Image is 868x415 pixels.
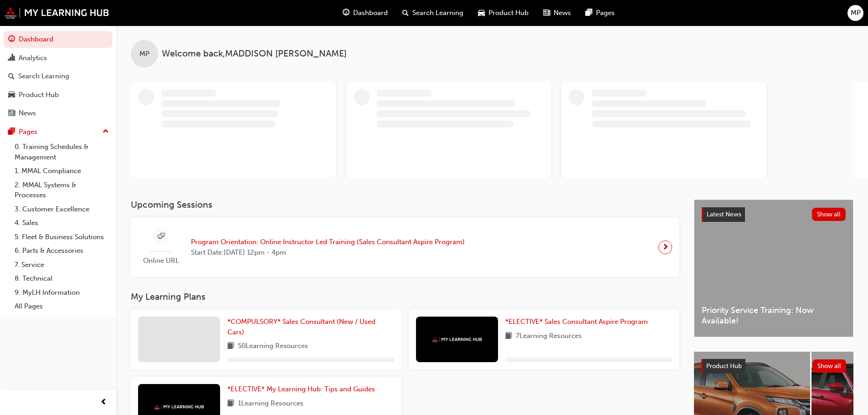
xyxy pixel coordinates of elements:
a: Online URLProgram Orientation: Online Instructor Led Training (Sales Consultant Aspire Program)St... [138,225,672,270]
span: Product Hub [706,362,742,370]
h3: My Learning Plans [131,292,679,302]
img: mmal [5,7,109,19]
a: 5. Fleet & Business Solutions [11,230,113,244]
span: 1 Learning Resources [238,398,303,410]
span: 50 Learning Resources [238,341,308,352]
a: search-iconSearch Learning [395,4,471,22]
span: up-icon [103,126,109,138]
span: car-icon [8,91,15,99]
a: Latest NewsShow all [702,207,846,222]
span: book-icon [505,331,512,342]
span: book-icon [227,341,234,352]
button: MP [847,5,863,21]
span: Pages [596,8,615,18]
a: 0. Training Schedules & Management [11,140,113,164]
button: Show all [812,359,847,373]
button: Pages [4,123,113,140]
a: 3. Customer Excellence [11,202,113,216]
span: guage-icon [8,36,15,44]
span: MP [139,49,149,59]
a: Latest NewsShow allPriority Service Training: Now Available! [694,200,853,337]
a: 9. MyLH Information [11,286,113,300]
span: book-icon [227,398,234,410]
span: Search Learning [412,8,463,18]
span: guage-icon [343,7,349,19]
a: pages-iconPages [578,4,622,22]
h3: Upcoming Sessions [131,200,679,210]
div: Analytics [19,53,47,63]
span: Start Date: [DATE] 12pm - 4pm [191,247,465,258]
span: *COMPULSORY* Sales Consultant (New / Used Cars) [227,318,375,336]
span: next-icon [662,241,669,254]
span: Priority Service Training: Now Available! [702,305,846,326]
a: 1. MMAL Compliance [11,164,113,178]
span: news-icon [8,109,15,118]
span: car-icon [478,7,485,19]
a: All Pages [11,299,113,313]
span: Latest News [707,210,741,218]
a: Search Learning [4,68,113,85]
span: MP [851,8,861,18]
a: 8. Technical [11,272,113,286]
a: News [4,105,113,122]
a: Analytics [4,50,113,67]
span: pages-icon [8,128,15,136]
span: Product Hub [488,8,529,18]
div: Search Learning [18,71,69,82]
div: News [19,108,36,118]
a: car-iconProduct Hub [471,4,536,22]
img: mmal [432,337,482,343]
div: Product Hub [19,90,59,100]
a: *ELECTIVE* My Learning Hub: Tips and Guides [227,384,379,395]
a: Product HubShow all [701,359,846,374]
span: Welcome back , MADDISON [PERSON_NAME] [162,49,347,59]
span: *ELECTIVE* My Learning Hub: Tips and Guides [227,385,375,393]
a: Dashboard [4,31,113,48]
a: 4. Sales [11,216,113,230]
span: chart-icon [8,54,15,62]
img: mmal [154,404,204,410]
button: DashboardAnalyticsSearch LearningProduct HubNews [4,29,113,123]
span: search-icon [8,72,15,81]
span: news-icon [543,7,550,19]
span: Program Orientation: Online Instructor Led Training (Sales Consultant Aspire Program) [191,237,465,247]
span: search-icon [402,7,409,19]
a: 7. Service [11,258,113,272]
button: Show all [812,208,846,221]
span: Online URL [138,256,184,266]
a: guage-iconDashboard [335,4,395,22]
a: *ELECTIVE* Sales Consultant Aspire Program [505,317,652,327]
span: 7 Learning Resources [516,331,582,342]
span: News [554,8,571,18]
div: Pages [19,127,37,137]
span: *ELECTIVE* Sales Consultant Aspire Program [505,318,648,326]
a: news-iconNews [536,4,578,22]
a: 6. Parts & Accessories [11,244,113,258]
span: Dashboard [353,8,388,18]
span: sessionType_ONLINE_URL-icon [158,231,164,242]
span: prev-icon [100,397,107,408]
a: Product Hub [4,87,113,103]
span: pages-icon [586,7,592,19]
a: 2. MMAL Systems & Processes [11,178,113,202]
a: *COMPULSORY* Sales Consultant (New / Used Cars) [227,317,394,337]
